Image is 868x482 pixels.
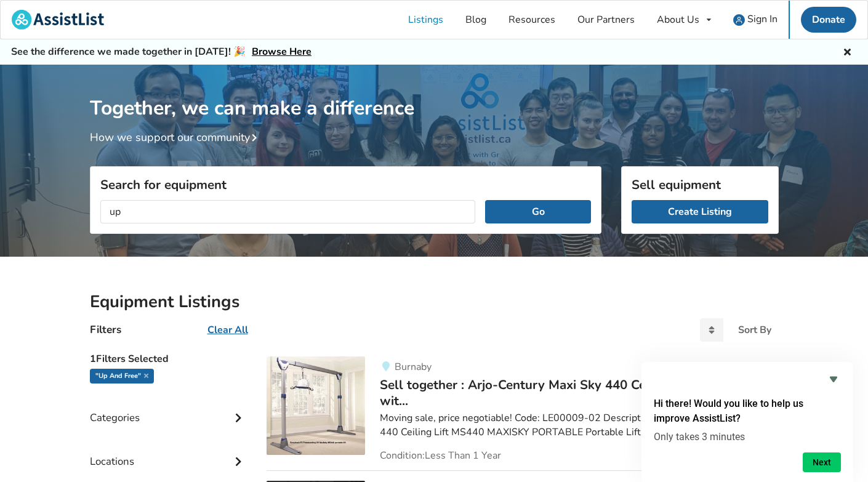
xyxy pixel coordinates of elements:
[497,1,566,39] a: Resources
[803,452,841,472] button: Next question
[12,10,104,30] img: assistlist-logo
[722,1,789,39] a: user icon Sign In
[100,200,476,223] input: I am looking for...
[733,14,745,26] img: user icon
[395,360,432,374] span: Burnaby
[632,177,768,193] h3: Sell equipment
[738,325,771,335] div: Sort By
[654,372,841,472] div: Hi there! Would you like to help us improve AssistList?
[267,356,778,471] a: transfer aids-sell ​​together : arjo-century maxi sky 440 ceiling lift available with the easytra...
[90,347,247,369] h5: 1 Filters Selected
[100,177,591,193] h3: Search for equipment
[90,430,247,474] div: Locations
[90,130,262,145] a: How we support our community
[801,7,856,33] a: Donate
[90,291,779,313] h2: Equipment Listings
[90,65,779,121] h1: Together, we can make a difference
[90,323,121,337] h4: Filters
[380,411,778,440] div: Moving sale, price negotiable! Code: LE00009-02 Description: Arjo-Century Maxi Sky 440 Ceiling Li...
[485,200,590,223] button: Go
[11,46,311,58] h5: See the difference we made together in [DATE]! 🎉
[826,372,841,387] button: Hide survey
[90,369,154,384] div: "up and free"
[654,396,841,426] h2: Hi there! Would you like to help us improve AssistList?
[207,323,248,337] u: Clear All
[657,15,699,25] div: About Us
[654,431,841,443] p: Only takes 3 minutes
[90,387,247,430] div: Categories
[632,200,768,223] a: Create Listing
[454,1,497,39] a: Blog
[380,376,750,409] span: Sell ​​together : Arjo-Century Maxi Sky 440 Ceiling Lift available wit...
[252,45,311,58] a: Browse Here
[566,1,646,39] a: Our Partners
[267,356,365,455] img: transfer aids-sell ​​together : arjo-century maxi sky 440 ceiling lift available with the easytra...
[380,451,501,460] span: Condition: Less Than 1 Year
[747,12,778,26] span: Sign In
[397,1,454,39] a: Listings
